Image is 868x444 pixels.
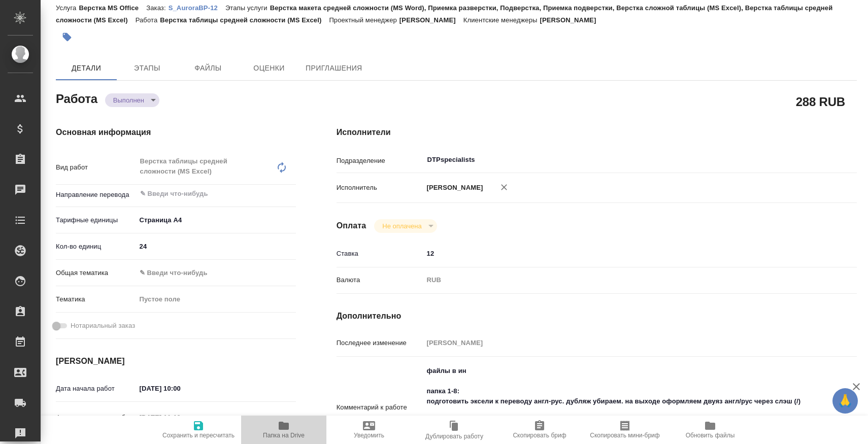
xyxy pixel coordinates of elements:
[105,93,159,107] div: Выполнен
[56,242,136,252] p: Кол-во единиц
[56,126,296,139] h4: Основная информация
[326,416,412,444] button: Уведомить
[540,16,604,24] p: [PERSON_NAME]
[354,432,384,439] span: Уведомить
[56,89,97,107] h2: Работа
[337,310,857,322] h4: Дополнительно
[140,268,284,278] div: ✎ Введи что-нибудь
[808,159,810,161] button: Open
[497,416,582,444] button: Скопировать бриф
[337,126,857,139] h4: Исполнители
[245,62,293,75] span: Оценки
[136,381,225,396] input: ✎ Введи что-нибудь
[337,156,423,166] p: Подразделение
[56,4,832,24] p: Верстка макета средней сложности (MS Word), Приемка разверстки, Подверстка, Приемка подверстки, В...
[423,246,814,261] input: ✎ Введи что-нибудь
[71,321,135,331] span: Нотариальный заказ
[56,413,136,423] p: Факт. дата начала работ
[263,432,305,439] span: Папка на Drive
[56,26,78,48] button: Добавить тэг
[837,390,854,412] span: 🙏
[110,96,147,105] button: Выполнен
[56,268,136,278] p: Общая тематика
[306,62,362,75] span: Приглашения
[399,16,463,24] p: [PERSON_NAME]
[140,294,284,304] div: Пустое поле
[423,271,814,289] div: RUB
[136,291,296,308] div: Пустое поле
[56,190,136,200] p: Направление перевода
[56,162,136,173] p: Вид работ
[146,4,168,12] p: Заказ:
[56,215,136,225] p: Тарифные единицы
[423,183,483,193] p: [PERSON_NAME]
[160,16,329,24] p: Верстка таблицы средней сложности (MS Excel)
[136,239,296,254] input: ✎ Введи что-нибудь
[412,416,497,444] button: Дублировать работу
[832,388,858,414] button: 🙏
[337,220,366,232] h4: Оплата
[337,249,423,259] p: Ставка
[582,416,667,444] button: Скопировать мини-бриф
[493,176,515,198] button: Удалить исполнителя
[139,188,259,200] input: ✎ Введи что-нибудь
[463,16,540,24] p: Клиентские менеджеры
[337,183,423,193] p: Исполнитель
[56,4,79,12] p: Услуга
[329,16,399,24] p: Проектный менеджер
[379,222,424,230] button: Не оплачена
[290,193,292,195] button: Open
[590,432,659,439] span: Скопировать мини-бриф
[56,294,136,304] p: Тематика
[796,93,845,110] h2: 288 RUB
[136,16,160,24] p: Работа
[123,62,172,75] span: Этапы
[241,416,326,444] button: Папка на Drive
[337,338,423,348] p: Последнее изменение
[136,264,296,282] div: ✎ Введи что-нибудь
[667,416,753,444] button: Обновить файлы
[337,402,423,413] p: Комментарий к работе
[686,432,735,439] span: Обновить файлы
[62,62,111,75] span: Детали
[156,416,241,444] button: Сохранить и пересчитать
[56,355,296,367] h4: [PERSON_NAME]
[184,62,232,75] span: Файлы
[225,4,270,12] p: Этапы услуги
[513,432,566,439] span: Скопировать бриф
[136,212,296,229] div: Страница А4
[374,219,437,233] div: Выполнен
[79,4,146,12] p: Верстка MS Office
[56,384,136,394] p: Дата начала работ
[425,433,483,440] span: Дублировать работу
[423,335,814,350] input: Пустое поле
[337,275,423,285] p: Валюта
[169,3,225,12] a: S_AuroraBP-12
[136,410,225,425] input: Пустое поле
[169,4,225,12] p: S_AuroraBP-12
[162,432,235,439] span: Сохранить и пересчитать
